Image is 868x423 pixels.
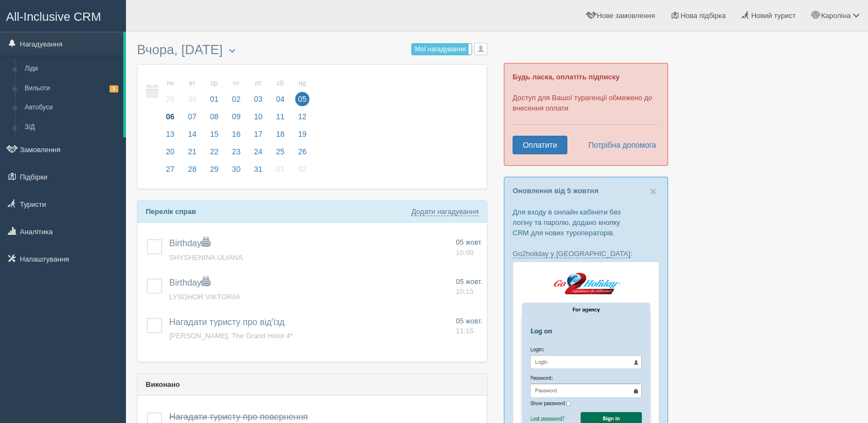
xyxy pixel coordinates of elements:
small: ср [207,79,221,88]
span: 17 [251,127,266,141]
div: Доступ для Вашої турагенції обмежено до внесення оплати [504,63,668,166]
span: 1 [110,85,118,92]
span: 27 [163,162,177,176]
span: 30 [229,162,244,176]
a: 01 [270,163,291,181]
a: 22 [204,146,225,163]
a: Автобуси [20,98,123,118]
small: чт [229,79,244,88]
span: 09 [229,109,244,124]
span: 24 [251,144,266,159]
span: 02 [295,162,309,176]
a: [PERSON_NAME], The Grand Hotel 4* [169,332,293,340]
p: Для входу в онлайн кабінети без логіну та паролю, додано кнопку CRM для нових туроператорів. [513,207,659,238]
a: 02 [292,163,310,181]
span: 19 [295,127,309,141]
a: 31 [248,163,269,181]
span: 05 жовт. [456,238,482,246]
span: Кароліна [821,11,851,20]
span: 10 [251,109,266,124]
span: 12 [295,109,309,124]
b: Перелік справ [146,207,196,216]
a: 11 [270,111,291,128]
a: 26 [292,146,310,163]
span: Нове замовлення [597,11,655,20]
a: 25 [270,146,291,163]
a: Оплатити [513,136,567,154]
a: Вильоти1 [20,79,123,98]
a: 19 [292,128,310,146]
small: вт [185,79,199,88]
a: 30 [226,163,247,181]
a: 10 [248,111,269,128]
span: 25 [273,144,288,159]
span: 01 [207,92,221,106]
a: 14 [182,128,203,146]
span: 05 жовт. [456,317,482,325]
a: 28 [182,163,203,181]
span: 01 [273,162,288,176]
a: Нагадати туристу про від'їзд [169,317,285,327]
span: 07 [185,109,199,124]
span: 29 [207,162,221,176]
a: 24 [248,146,269,163]
span: 06 [163,109,177,124]
small: пт [251,79,266,88]
a: SHYSHENINA ULIANA [169,253,243,262]
span: 08 [207,109,221,124]
span: 03 [251,92,266,106]
span: 30 [185,92,199,106]
a: 06 [160,111,181,128]
span: 04 [273,92,288,106]
span: 11 [273,109,288,124]
a: Birthday [169,278,210,287]
span: 18 [273,127,288,141]
a: вт 30 [182,73,203,111]
span: 15 [207,127,221,141]
span: LYSOHOR VIKTORIIA [169,293,240,301]
a: 13 [160,128,181,146]
a: Birthday [169,239,210,248]
a: 07 [182,111,203,128]
a: Додати нагадування [411,207,479,216]
a: сб 04 [270,73,291,111]
a: 15 [204,128,225,146]
span: 05 жовт. [456,277,482,286]
a: 05 жовт. 11:15 [456,316,482,337]
a: пн 29 [160,73,181,111]
a: ср 01 [204,73,225,111]
a: нд 05 [292,73,310,111]
a: All-Inclusive CRM [1,1,125,31]
span: Нова підбірка [681,11,726,20]
a: 12 [292,111,310,128]
span: 10:15 [456,287,474,295]
a: 09 [226,111,247,128]
span: 16 [229,127,244,141]
small: сб [273,79,288,88]
span: 14 [185,127,199,141]
small: нд [295,79,309,88]
a: пт 03 [248,73,269,111]
h3: Вчора, [DATE] [137,43,487,59]
a: Go2holiday у [GEOGRAPHIC_DATA] [513,250,630,258]
a: 05 жовт. 10:00 [456,237,482,258]
b: Виконано [146,380,180,389]
a: 18 [270,128,291,146]
span: 11:15 [456,327,474,335]
a: Потрібна допомога [581,136,657,154]
span: 13 [163,127,177,141]
a: 29 [204,163,225,181]
a: 23 [226,146,247,163]
a: 17 [248,128,269,146]
small: пн [163,79,177,88]
span: 02 [229,92,244,106]
button: Close [650,186,657,197]
a: Нагадати туристу про повернення [169,412,308,421]
span: 23 [229,144,244,159]
span: 28 [185,162,199,176]
a: Ліди [20,59,123,79]
span: 26 [295,144,309,159]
